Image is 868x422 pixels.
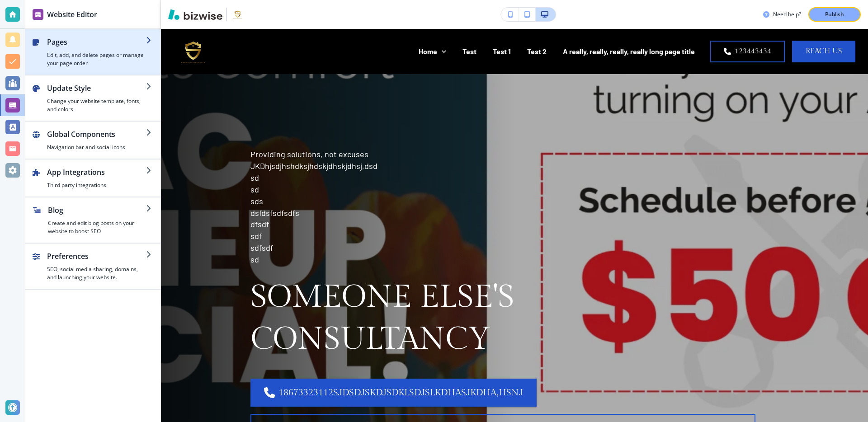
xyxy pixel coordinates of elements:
[48,219,146,235] h4: Create and edit blog posts on your website to boost SEO
[47,167,146,178] h2: App Integrations
[419,46,437,56] p: Home
[25,244,160,289] button: PreferencesSEO, social media sharing, domains, and launching your website.
[250,230,755,242] p: sdf
[250,242,755,254] p: sdfsdf
[656,10,693,20] button: My Account
[47,83,146,94] h2: Update Style
[250,207,755,219] p: dsfdsfsdfsdfs
[47,9,97,20] h2: Website Editor
[493,46,511,56] p: Test 1
[25,122,160,159] button: Global ComponentsNavigation bar and social icons
[825,10,844,19] p: Publish
[25,29,160,75] button: PagesEdit, add, and delete pages or manage your page order
[773,10,801,19] h3: Need help?
[25,159,160,197] button: App IntegrationsThird party integrations
[527,46,547,56] p: Test 2
[808,7,861,22] button: Publish
[250,219,755,230] p: dfsdf
[25,75,160,121] button: Update StyleChange your website template, fonts, and colors
[250,160,755,172] p: JKDhjsdjhshdksjhdskjdhskjdhsj,dsd
[350,150,357,155] img: loading
[47,265,146,281] h4: SEO, social media sharing, domains, and launching your website.
[14,9,656,22] span: Find a Class
[250,379,537,407] a: 18673323112sjdsdjskdjsdklsdjslkdhasjkdha,hsnJ
[563,46,695,56] p: A really, really, really, really long page title
[250,254,755,266] p: sd
[792,41,855,62] a: Reach US
[48,205,146,216] h2: Blog
[47,129,146,140] h2: Global Components
[47,37,146,47] h2: Pages
[710,41,785,62] a: 123443434
[462,46,476,56] p: Test
[47,143,146,151] h4: Navigation bar and social icons
[47,97,146,113] h4: Change your website template, fonts, and colors
[175,33,212,70] img: Chemar's Consultancy
[168,9,222,20] img: Bizwise Logo
[33,9,43,20] img: editor icon
[25,197,160,243] button: BlogCreate and edit blog posts on your website to boost SEO
[250,277,755,361] p: Someone Else's Consultancy
[250,196,755,207] p: sds
[47,251,146,262] h2: Preferences
[250,149,755,266] p: Providing solutions, not excuses
[231,7,245,22] img: Your Logo
[47,181,146,189] h4: Third party integrations
[250,184,755,196] p: sd
[250,172,755,184] p: sd
[47,51,146,67] h4: Edit, add, and delete pages or manage your page order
